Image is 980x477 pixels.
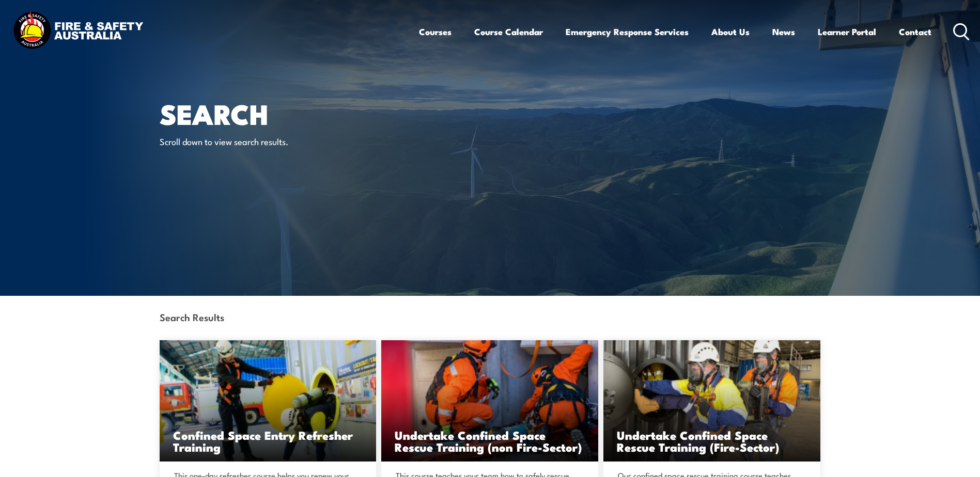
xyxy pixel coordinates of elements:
h3: Undertake Confined Space Rescue Training (Fire-Sector) [617,429,807,453]
a: About Us [711,18,750,45]
a: Contact [899,18,931,45]
a: Courses [419,18,452,45]
a: Emergency Response Services [566,18,689,45]
img: Confined Space Entry Training [160,340,377,462]
a: Confined Space Entry Refresher Training [160,340,377,462]
a: Undertake Confined Space Rescue Training (non Fire-Sector) [381,340,598,462]
h3: Undertake Confined Space Rescue Training (non Fire-Sector) [395,429,585,453]
h3: Confined Space Entry Refresher Training [173,429,363,453]
a: News [772,18,795,45]
strong: Search Results [160,310,224,324]
img: Undertake Confined Space Rescue Training (non Fire-Sector) (2) [381,340,598,462]
a: Course Calendar [474,18,543,45]
a: Undertake Confined Space Rescue Training (Fire-Sector) [603,340,820,462]
a: Learner Portal [818,18,876,45]
h1: Search [160,101,415,125]
img: Undertake Confined Space Rescue (Fire-Sector) TRAINING [603,340,820,462]
p: Scroll down to view search results. [160,135,348,147]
